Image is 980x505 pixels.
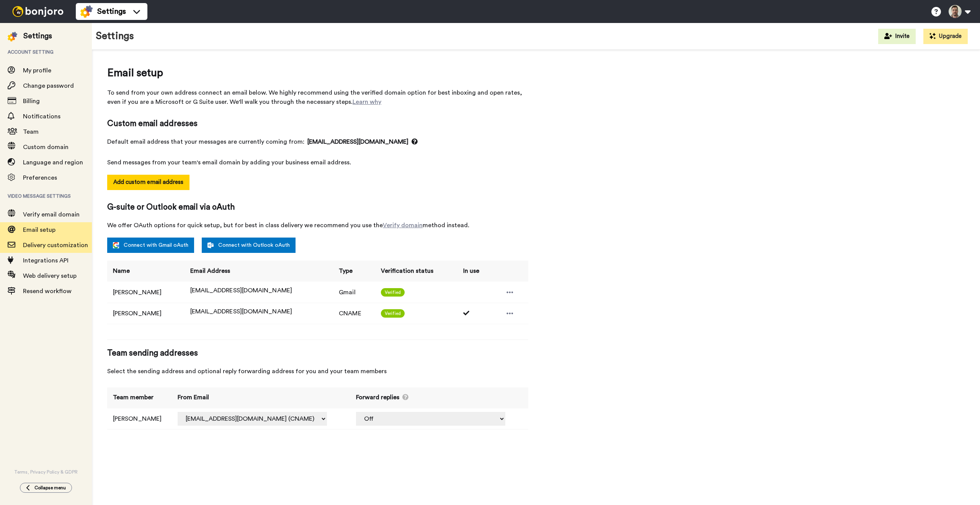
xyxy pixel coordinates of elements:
[207,242,214,248] img: outlook-white.svg
[97,6,126,17] span: Settings
[23,257,69,264] span: Integrations API
[23,113,60,120] span: Notifications
[107,261,185,282] th: Name
[107,303,185,324] td: [PERSON_NAME]
[333,303,375,324] td: CNAME
[375,261,457,282] th: Verification status
[23,227,56,233] span: Email setup
[23,31,52,41] div: Settings
[107,202,528,213] span: G-suite or Outlook email via oAuth
[107,282,185,303] td: [PERSON_NAME]
[107,367,528,376] span: Select the sending address and optional reply forwarding address for you and your team members
[185,261,333,282] th: Email Address
[107,408,172,430] td: [PERSON_NAME]
[113,242,119,248] img: google.svg
[307,137,418,146] span: [EMAIL_ADDRESS][DOMAIN_NAME]
[23,83,74,89] span: Change password
[383,222,423,228] a: Verify domain
[23,67,51,74] span: My profile
[107,137,528,146] span: Default email address that your messages are currently coming from:
[107,158,528,167] span: Send messages from your team's email domain by adding your business email address.
[80,5,93,18] img: settings-colored.svg
[107,221,528,230] span: We offer OAuth options for quick setup, but for best in class delivery we recommend you use the m...
[107,65,528,80] span: Email setup
[333,261,375,282] th: Type
[381,309,405,318] span: Verified
[172,387,350,408] th: From Email
[34,485,66,491] span: Collapse menu
[878,29,916,44] button: Invite
[463,310,471,316] i: Used 1 times
[107,348,528,359] span: Team sending addresses
[202,238,296,253] a: Connect with Outlook oAuth
[9,6,67,17] img: bj-logo-header-white.svg
[923,29,968,44] button: Upgrade
[23,273,77,279] span: Web delivery setup
[381,288,405,297] span: Verified
[353,99,381,105] a: Learn why
[107,238,194,253] a: Connect with Gmail oAuth
[23,288,72,294] span: Resend workflow
[8,32,17,41] img: settings-colored.svg
[190,287,292,293] span: [EMAIL_ADDRESS][DOMAIN_NAME]
[23,212,80,218] span: Verify email domain
[356,393,399,402] span: Forward replies
[333,282,375,303] td: Gmail
[23,242,88,248] span: Delivery customization
[23,159,83,166] span: Language and region
[23,175,57,181] span: Preferences
[107,387,172,408] th: Team member
[23,98,40,104] span: Billing
[107,118,528,130] span: Custom email addresses
[23,129,39,135] span: Team
[190,308,292,315] span: [EMAIL_ADDRESS][DOMAIN_NAME]
[96,31,134,42] h1: Settings
[20,483,72,493] button: Collapse menu
[107,88,528,107] span: To send from your own address connect an email below. We highly recommend using the verified doma...
[457,261,491,282] th: In use
[23,144,69,150] span: Custom domain
[107,175,189,190] button: Add custom email address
